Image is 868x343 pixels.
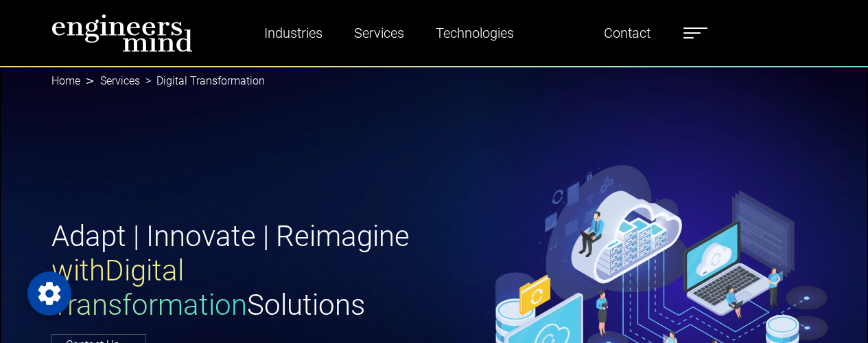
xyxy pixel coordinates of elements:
[259,17,328,49] a: Industries
[51,254,247,322] span: with Digital Transformation
[349,17,410,49] a: Services
[51,219,426,323] h1: Adapt | Innovate | Reimagine Solutions
[140,73,265,89] li: Digital Transformation
[51,74,80,87] a: Home
[100,74,140,87] a: Services
[51,14,193,52] img: logo
[430,17,519,49] a: Technologies
[51,66,817,96] nav: breadcrumb
[598,17,656,49] a: Contact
